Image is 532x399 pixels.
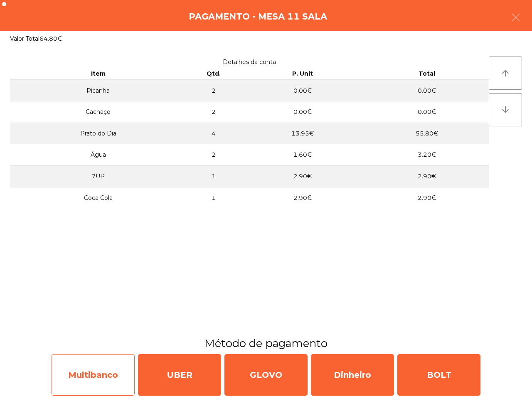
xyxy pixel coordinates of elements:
[241,123,365,144] td: 13.95€
[187,166,241,187] td: 1
[187,101,241,123] td: 2
[10,101,187,123] td: Cachaço
[241,166,365,187] td: 2.90€
[397,354,480,396] div: BOLT
[189,10,327,23] h4: Pagamento - Mesa 11 Sala
[365,80,489,101] td: 0.00€
[241,80,365,101] td: 0.00€
[241,68,365,80] th: P. Unit
[187,80,241,101] td: 2
[365,166,489,187] td: 2.90€
[10,80,187,101] td: Picanha
[52,354,135,396] div: Multibanco
[10,68,187,80] th: Item
[187,68,241,80] th: Qtd.
[224,354,308,396] div: GLOVO
[187,187,241,208] td: 1
[6,336,526,351] h3: Método de pagamento
[365,123,489,144] td: 55.80€
[39,35,62,42] span: 64.80€
[241,187,365,208] td: 2.90€
[138,354,221,396] div: UBER
[500,68,510,78] i: arrow_upward
[10,123,187,144] td: Prato do Dia
[311,354,394,396] div: Dinheiro
[365,68,489,80] th: Total
[365,144,489,166] td: 3.20€
[10,35,39,42] span: Valor Total
[10,144,187,166] td: Água
[10,187,187,208] td: Coca Cola
[10,166,187,187] td: 7UP
[365,187,489,208] td: 2.90€
[187,123,241,144] td: 4
[489,93,522,126] button: arrow_downward
[500,105,510,115] i: arrow_downward
[223,58,276,66] span: Detalhes da conta
[365,101,489,123] td: 0.00€
[489,57,522,90] button: arrow_upward
[187,144,241,166] td: 2
[241,101,365,123] td: 0.00€
[241,144,365,166] td: 1.60€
